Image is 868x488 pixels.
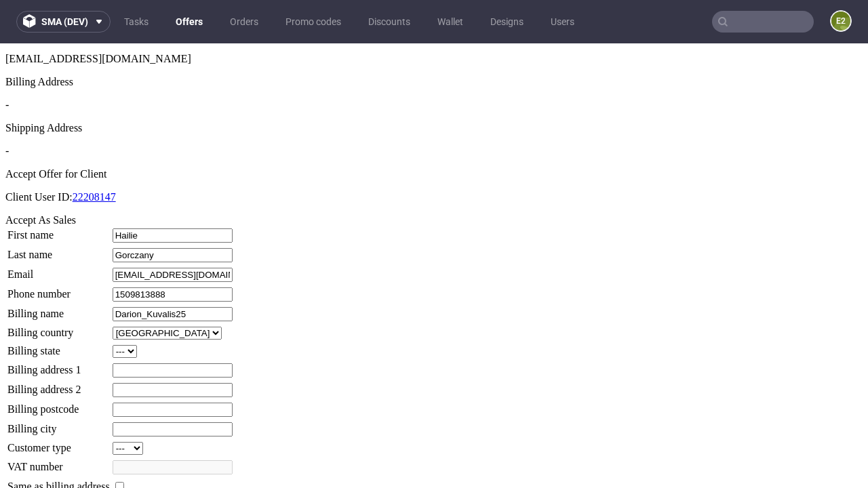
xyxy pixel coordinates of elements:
td: First name [7,184,111,200]
td: Billing name [7,263,111,279]
a: Tasks [116,11,157,33]
a: Users [542,11,583,33]
a: Wallet [429,11,471,33]
td: Billing state [7,301,111,315]
td: Billing country [7,283,111,297]
td: Email [7,224,111,239]
a: Orders [222,11,267,33]
td: Billing postcode [7,359,111,374]
div: Billing Address [5,33,863,45]
button: sma (dev) [16,11,111,33]
a: Discounts [360,11,418,33]
td: Billing address 2 [7,339,111,354]
a: Promo codes [277,11,349,33]
span: - [5,56,9,67]
a: 22208147 [73,148,116,159]
span: [EMAIL_ADDRESS][DOMAIN_NAME] [5,9,191,21]
div: Accept As Sales [5,171,863,183]
td: Same as billing address [7,436,111,451]
span: sma (dev) [41,17,88,26]
td: Billing city [7,378,111,394]
td: Phone number [7,243,111,259]
span: - [5,102,9,113]
td: Customer type [7,398,111,412]
a: Offers [167,11,211,33]
td: Last name [7,204,111,220]
figcaption: e2 [831,12,850,30]
div: Accept Offer for Client [5,125,863,137]
div: Shipping Address [5,79,863,91]
p: Client User ID: [5,148,863,160]
td: VAT number [7,416,111,432]
td: Billing address 1 [7,319,111,335]
a: Designs [482,11,532,33]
